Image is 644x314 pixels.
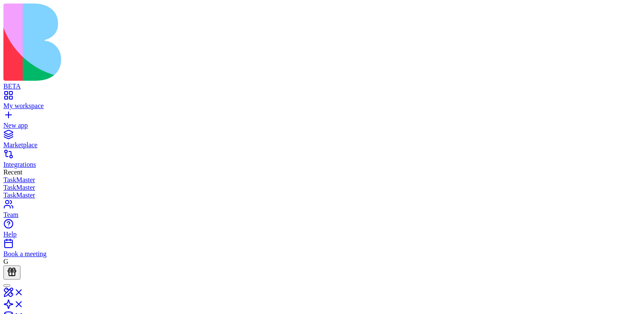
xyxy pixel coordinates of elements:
img: logo [3,3,346,81]
a: Marketplace [3,134,641,149]
a: Team [3,203,641,219]
a: Integrations [3,153,641,168]
span: Recent [3,168,22,176]
a: My workspace [3,94,641,110]
a: New app [3,114,641,129]
div: Book a meeting [3,250,641,258]
div: Marketplace [3,141,641,149]
div: Help [3,231,641,238]
a: TaskMaster [3,191,641,199]
a: Help [3,223,641,238]
a: Book a meeting [3,243,641,258]
div: BETA [3,83,641,90]
a: TaskMaster [3,184,641,191]
a: BETA [3,75,641,90]
span: G [3,258,9,265]
div: Integrations [3,161,641,168]
div: Team [3,211,641,219]
a: TaskMaster [3,176,641,184]
div: New app [3,122,641,129]
div: My workspace [3,102,641,110]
